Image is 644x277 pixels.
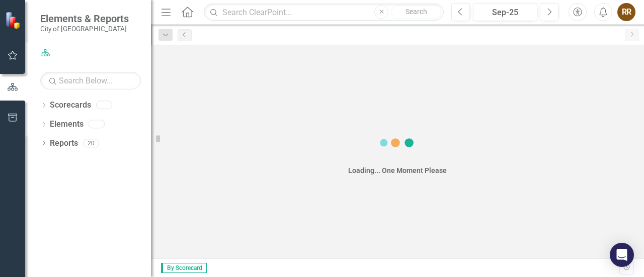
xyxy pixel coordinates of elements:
[406,8,427,16] span: Search
[40,25,129,33] small: City of [GEOGRAPHIC_DATA]
[50,138,78,149] a: Reports
[40,13,129,25] span: Elements & Reports
[83,139,99,147] div: 20
[161,263,207,273] span: By Scorecard
[50,100,91,111] a: Scorecards
[476,7,534,19] div: Sep-25
[5,11,23,29] img: ClearPoint Strategy
[610,243,634,267] div: Open Intercom Messenger
[50,119,84,130] a: Elements
[617,3,635,21] button: RR
[348,165,447,175] div: Loading... One Moment Please
[391,5,441,19] button: Search
[473,3,537,21] button: Sep-25
[40,72,141,89] input: Search Below...
[204,4,444,21] input: Search ClearPoint...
